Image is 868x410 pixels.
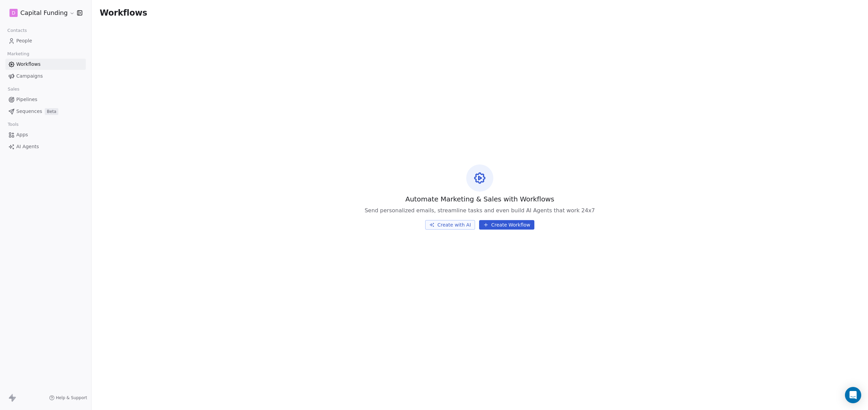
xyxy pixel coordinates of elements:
a: AI Agents [5,141,86,152]
button: DCapital Funding [8,7,72,19]
div: Open Intercom Messenger [845,387,861,403]
span: Capital Funding [20,8,68,17]
span: Pipelines [16,96,37,103]
a: People [5,35,86,46]
span: People [16,37,32,44]
span: D [12,9,16,16]
span: Beta [45,108,58,115]
span: Send personalized emails, streamline tasks and even build AI Agents that work 24x7 [364,207,595,215]
span: Campaigns [16,73,43,80]
span: Contacts [4,25,30,36]
span: Tools [5,119,21,130]
span: Apps [16,131,28,138]
button: Create with AI [425,220,475,230]
a: Help & Support [49,395,87,401]
a: SequencesBeta [5,106,86,117]
span: Automate Marketing & Sales with Workflows [405,194,554,204]
a: Pipelines [5,94,86,105]
span: Marketing [4,49,32,59]
span: Workflows [16,61,41,68]
span: Sequences [16,108,42,115]
a: Workflows [5,59,86,70]
button: Create Workflow [479,220,534,230]
span: Sales [5,84,22,94]
span: Help & Support [56,395,87,401]
a: Campaigns [5,71,86,82]
span: Workflows [100,8,147,18]
a: Apps [5,129,86,140]
span: AI Agents [16,143,39,150]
